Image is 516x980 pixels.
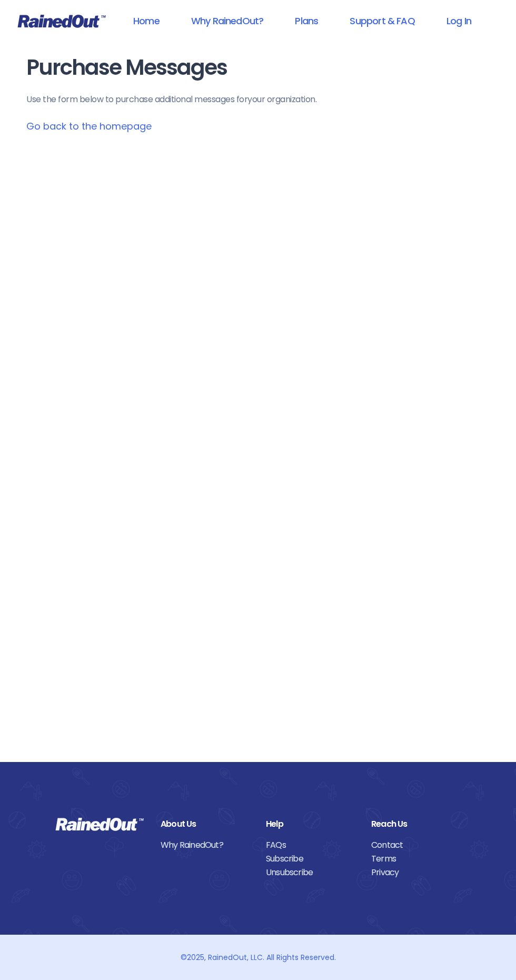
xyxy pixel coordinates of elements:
a: Why RainedOut? [161,838,250,852]
a: Subscribe [266,852,355,866]
a: Go back to the homepage [26,120,152,133]
a: FAQs [266,838,355,852]
a: Unsubscribe [266,866,355,879]
a: Why RainedOut? [177,9,277,33]
h1: Purchase Messages [26,56,490,80]
a: Contact [371,838,461,852]
p: Use the form below to purchase additional messages for your organization . [26,93,490,106]
div: About Us [161,817,250,831]
a: Plans [281,9,332,33]
div: Help [266,817,355,831]
a: Privacy [371,866,461,879]
a: Terms [371,852,461,866]
div: Reach Us [371,817,461,831]
a: Home [120,9,173,33]
a: Support & FAQ [336,9,428,33]
a: Log In [433,9,485,33]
